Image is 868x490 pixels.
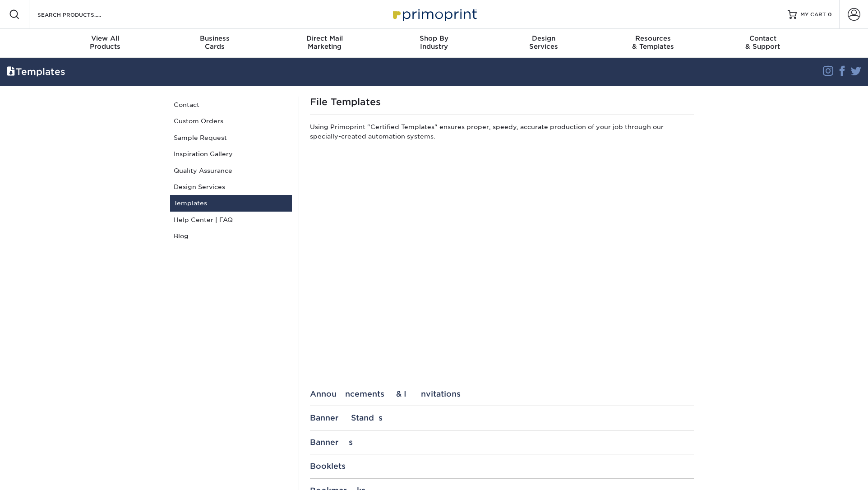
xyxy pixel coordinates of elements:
[389,5,479,24] img: Primoprint
[379,34,489,51] div: Industry
[170,212,292,228] a: Help Center | FAQ
[310,438,694,447] div: Banners
[170,113,292,129] a: Custom Orders
[270,34,379,51] div: Marketing
[270,34,379,42] span: Direct Mail
[489,34,598,42] span: Design
[170,195,292,211] a: Templates
[310,122,694,144] p: Using Primoprint "Certified Templates" ensures proper, speedy, accurate production of your job th...
[708,34,817,51] div: & Support
[310,462,694,471] div: Booklets
[160,29,270,58] a: BusinessCards
[160,34,270,42] span: Business
[51,29,160,58] a: View AllProducts
[310,389,694,398] div: Announcements & Invitations
[800,11,826,18] span: MY CART
[170,179,292,195] a: Design Services
[170,97,292,113] a: Contact
[170,146,292,162] a: Inspiration Gallery
[598,29,708,58] a: Resources& Templates
[708,34,817,42] span: Contact
[51,34,160,51] div: Products
[489,29,598,58] a: DesignServices
[270,29,379,58] a: Direct MailMarketing
[828,11,832,18] span: 0
[598,34,708,42] span: Resources
[708,29,817,58] a: Contact& Support
[310,413,694,422] div: Banner Stands
[379,29,489,58] a: Shop ByIndustry
[489,34,598,51] div: Services
[170,162,292,179] a: Quality Assurance
[37,9,125,20] input: SEARCH PRODUCTS.....
[51,34,160,42] span: View All
[170,129,292,146] a: Sample Request
[598,34,708,51] div: & Templates
[379,34,489,42] span: Shop By
[160,34,270,51] div: Cards
[170,228,292,244] a: Blog
[310,97,694,107] h1: File Templates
